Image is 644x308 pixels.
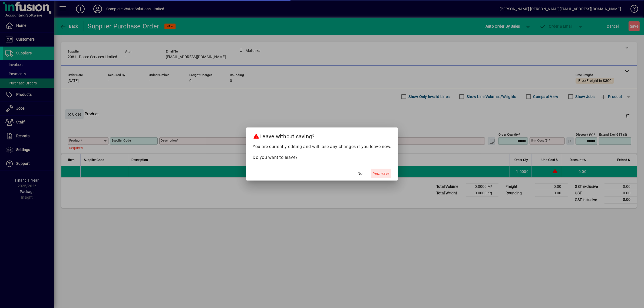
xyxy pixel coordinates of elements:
h2: Leave without saving? [246,127,398,143]
span: No [358,171,362,176]
button: Yes, leave [371,169,391,178]
p: Do you want to leave? [253,154,391,161]
p: You are currently editing and will lose any changes if you leave now. [253,143,391,150]
button: No [351,169,369,178]
span: Yes, leave [373,171,389,176]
